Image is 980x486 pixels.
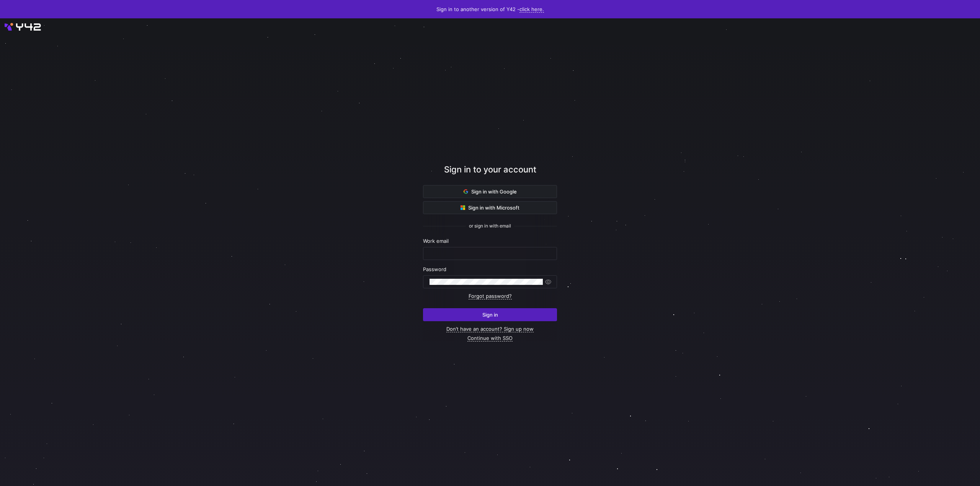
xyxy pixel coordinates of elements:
[467,335,513,341] a: Continue with SSO
[446,326,534,332] a: Don’t have an account? Sign up now
[423,163,557,185] div: Sign in to your account
[464,189,517,195] span: Sign in with Google
[423,308,557,321] button: Sign in
[482,312,498,318] span: Sign in
[423,238,449,244] span: Work email
[469,293,512,299] a: Forgot password?
[461,205,519,211] span: Sign in with Microsoft
[469,223,511,229] span: or sign in with email
[423,201,557,214] button: Sign in with Microsoft
[423,266,446,272] span: Password
[423,185,557,198] button: Sign in with Google
[519,6,544,13] a: click here.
